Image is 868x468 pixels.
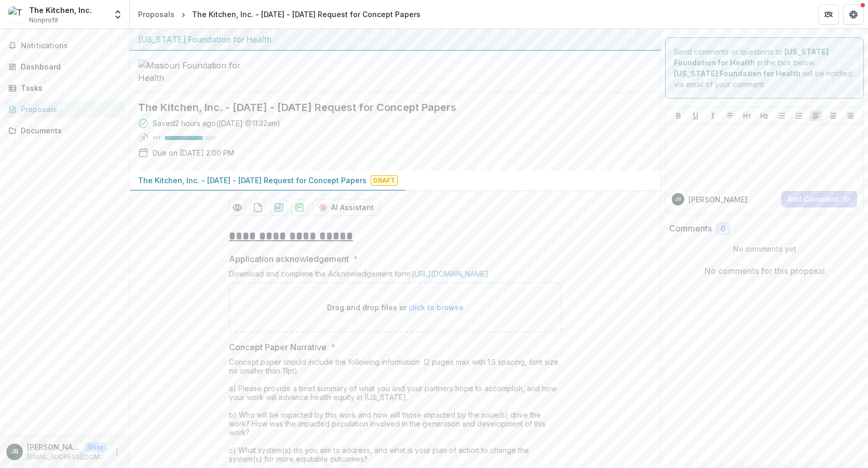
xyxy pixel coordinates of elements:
[409,303,464,312] span: click to browse
[669,243,860,254] p: No comments yet
[229,269,561,282] div: Download and complete the Acknowledgement form:
[665,37,864,99] div: Send comments or questions to in the box below. will be notified via email of your comment.
[229,199,246,216] button: Preview da76ab7b-6f35-4c7c-90f4-ee962a965d58-0.pdf
[810,109,822,122] button: Align Left
[781,191,857,208] button: Add Comment
[153,134,160,142] p: 73 %
[134,7,425,22] nav: breadcrumb
[4,122,125,139] a: Documents
[270,199,287,216] button: download-proposal
[4,79,125,97] a: Tasks
[675,197,681,202] div: Jake Bollinger
[843,4,864,25] button: Get Help
[111,4,125,25] button: Open entity switcher
[844,109,857,122] button: Align Right
[793,109,805,122] button: Ordered List
[4,37,125,54] button: Notifications
[153,147,234,158] p: Due on [DATE] 2:00 PM
[85,443,106,452] p: User
[138,33,652,46] div: [US_STATE] Foundation for Health
[21,125,117,136] div: Documents
[689,109,702,122] button: Underline
[818,4,839,25] button: Partners
[229,253,349,265] p: Application acknowledgement
[27,442,81,452] p: [PERSON_NAME]
[11,448,19,455] div: Jake Bollinger
[134,7,179,22] a: Proposals
[27,452,106,462] p: [EMAIL_ADDRESS][DOMAIN_NAME]
[758,109,770,122] button: Heading 2
[138,175,367,186] p: The Kitchen, Inc. - [DATE] - [DATE] Request for Concept Papers
[138,59,242,84] img: Missouri Foundation for Health
[4,58,125,75] a: Dashboard
[21,42,121,50] span: Notifications
[153,118,280,129] div: Saved 2 hours ago ( [DATE] @ 11:32am )
[704,265,825,277] p: No comments for this proposal
[707,109,719,122] button: Italicize
[371,175,398,186] span: Draft
[291,199,308,216] button: download-proposal
[21,82,117,93] div: Tasks
[776,109,788,122] button: Bullet List
[138,9,174,20] div: Proposals
[21,61,117,72] div: Dashboard
[672,109,685,122] button: Bold
[724,109,736,122] button: Strike
[29,16,58,25] span: Nonprofit
[327,302,464,313] p: Drag and drop files or
[192,9,421,20] div: The Kitchen, Inc. - [DATE] - [DATE] Request for Concept Papers
[111,446,123,458] button: More
[29,5,92,16] div: The Kitchen, Inc.
[721,225,725,233] span: 0
[4,101,125,118] a: Proposals
[250,199,266,216] button: download-proposal
[741,109,753,122] button: Heading 1
[229,341,327,353] p: Concept Paper Narrative
[412,269,489,278] a: [URL][DOMAIN_NAME]
[674,69,801,78] strong: [US_STATE] Foundation for Health
[8,6,25,23] img: The Kitchen, Inc.
[138,101,635,114] h2: The Kitchen, Inc. - [DATE] - [DATE] Request for Concept Papers
[312,199,381,216] button: AI Assistant
[21,104,117,115] div: Proposals
[827,109,839,122] button: Align Center
[669,224,712,233] h2: Comments
[688,194,748,205] p: [PERSON_NAME]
